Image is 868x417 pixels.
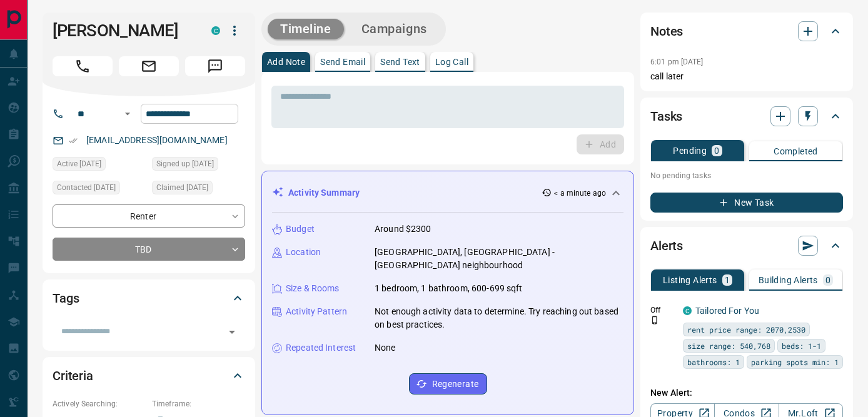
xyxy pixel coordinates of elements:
span: size range: 540,768 [687,339,770,352]
p: < a minute ago [554,188,606,199]
p: Completed [774,147,818,156]
div: Activity Summary< a minute ago [272,181,623,204]
button: Regenerate [409,373,487,394]
p: Pending [673,146,707,155]
span: Contacted [DATE] [57,181,116,194]
div: Tags [53,283,245,313]
p: Send Email [320,58,365,66]
div: Alerts [650,231,843,261]
h2: Notes [650,21,683,41]
p: Log Call [435,58,468,66]
div: condos.ca [683,306,692,315]
a: Tailored For You [695,306,759,316]
p: Repeated Interest [286,341,356,354]
button: Open [120,106,135,121]
p: Activity Summary [288,186,360,199]
p: 6:01 pm [DATE] [650,58,704,66]
h2: Tasks [650,106,682,126]
div: TBD [53,238,245,261]
p: 0 [825,276,830,284]
p: Budget [286,223,315,236]
span: bathrooms: 1 [687,356,740,368]
span: Message [185,56,245,76]
p: None [375,341,396,354]
p: [GEOGRAPHIC_DATA], [GEOGRAPHIC_DATA] - [GEOGRAPHIC_DATA] neighbourhood [375,246,623,272]
div: Renter [53,204,245,228]
span: parking spots min: 1 [751,356,839,368]
span: Signed up [DATE] [156,158,214,170]
p: No pending tasks [650,166,843,185]
span: beds: 1-1 [782,339,821,352]
p: 1 [725,276,730,284]
div: Mon Nov 25 2024 [53,157,146,174]
p: Send Text [380,58,420,66]
span: Call [53,56,113,76]
p: Actively Searching: [53,398,146,409]
h2: Criteria [53,366,93,386]
div: Notes [650,16,843,46]
div: Mon Nov 25 2024 [152,157,245,174]
p: Building Alerts [759,276,818,284]
p: Timeframe: [152,398,245,409]
button: New Task [650,193,843,213]
div: Tasks [650,101,843,131]
div: condos.ca [211,26,220,35]
p: Not enough activity data to determine. Try reaching out based on best practices. [375,305,623,331]
span: rent price range: 2070,2530 [687,323,805,336]
a: [EMAIL_ADDRESS][DOMAIN_NAME] [86,135,228,145]
h2: Tags [53,288,79,308]
h1: [PERSON_NAME] [53,21,193,41]
button: Timeline [268,19,344,39]
p: 1 bedroom, 1 bathroom, 600-699 sqft [375,282,523,295]
button: Open [223,323,241,341]
svg: Email Verified [69,136,78,145]
p: Add Note [267,58,305,66]
span: Active [DATE] [57,158,101,170]
p: Location [286,246,321,259]
div: Thu May 08 2025 [53,181,146,198]
h2: Alerts [650,236,683,256]
p: call later [650,70,843,83]
div: Mon Nov 25 2024 [152,181,245,198]
div: Criteria [53,361,245,391]
p: Off [650,304,675,316]
p: Size & Rooms [286,282,340,295]
button: Campaigns [349,19,440,39]
p: Activity Pattern [286,305,347,318]
p: Listing Alerts [663,276,717,284]
svg: Push Notification Only [650,316,659,324]
p: 0 [714,146,719,155]
span: Claimed [DATE] [156,181,208,194]
p: New Alert: [650,386,843,399]
span: Email [119,56,179,76]
p: Around $2300 [375,223,431,236]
